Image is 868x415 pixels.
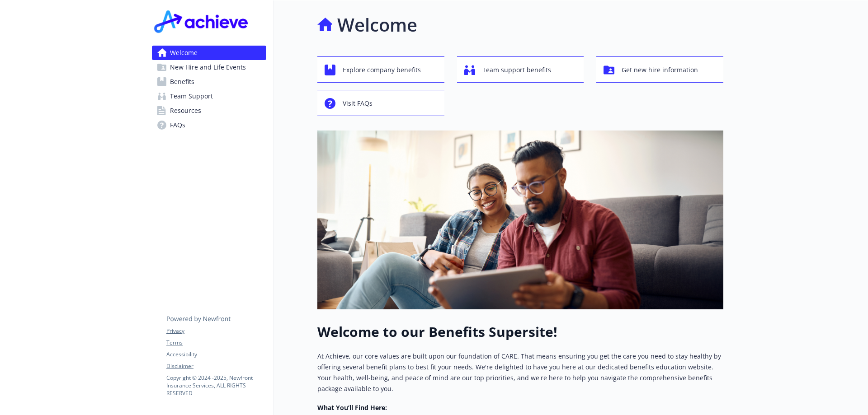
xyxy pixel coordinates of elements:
p: Copyright © 2024 - 2025 , Newfront Insurance Services, ALL RIGHTS RESERVED [166,374,266,397]
span: Resources [170,103,201,118]
span: Team Support [170,89,213,103]
span: Get new hire information [622,61,698,79]
a: Privacy [166,327,266,335]
button: Visit FAQs [317,90,444,116]
a: Terms [166,339,266,347]
button: Get new hire information [596,56,723,83]
a: Benefits [152,75,266,89]
a: Team Support [152,89,266,103]
span: FAQs [170,118,185,132]
h1: Welcome [337,11,417,38]
a: FAQs [152,118,266,132]
p: At Achieve, our core values are built upon our foundation of CARE. That means ensuring you get th... [317,351,723,394]
strong: What You’ll Find Here: [317,403,387,412]
a: Resources [152,103,266,118]
span: Explore company benefits [343,61,421,79]
span: Benefits [170,75,194,89]
span: Visit FAQs [343,95,373,112]
a: New Hire and Life Events [152,60,266,75]
h1: Welcome to our Benefits Supersite! [317,324,723,340]
button: Team support benefits [457,56,584,83]
button: Explore company benefits [317,56,444,83]
img: overview page banner [317,131,723,309]
a: Welcome [152,46,266,60]
span: Welcome [170,46,198,60]
span: New Hire and Life Events [170,60,246,75]
a: Disclaimer [166,362,266,370]
a: Accessibility [166,350,266,359]
span: Team support benefits [482,61,551,79]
